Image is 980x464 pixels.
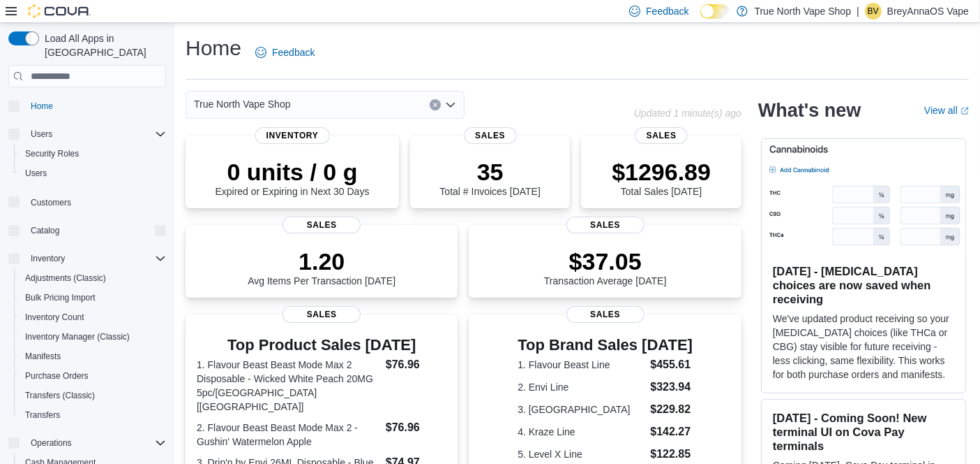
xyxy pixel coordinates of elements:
[518,337,693,354] h3: Top Brand Sales [DATE]
[272,45,315,59] span: Feedback
[518,403,644,416] dt: 3. [GEOGRAPHIC_DATA]
[20,289,166,306] span: Bulk Pricing Import
[20,348,66,365] a: Manifests
[3,96,172,116] button: Home
[25,126,166,143] span: Users
[20,289,101,306] a: Bulk Pricing Import
[960,107,969,115] svg: External link
[25,292,96,303] span: Bulk Pricing Import
[25,194,77,211] a: Customers
[14,307,172,327] button: Inventory Count
[3,433,172,453] button: Operations
[25,222,166,239] span: Catalog
[518,447,644,461] dt: 5. Level X Line
[635,127,688,144] span: Sales
[14,347,172,366] button: Manifests
[20,328,166,345] span: Inventory Manager (Classic)
[634,108,741,119] p: Updated 1 minute(s) ago
[197,337,446,354] h3: Top Product Sales [DATE]
[612,158,711,186] p: $1296.89
[924,105,969,116] a: View allExternal link
[439,158,540,186] p: 35
[20,165,166,182] span: Users
[650,356,693,373] dd: $455.61
[186,34,241,62] h1: Home
[25,193,166,210] span: Customers
[518,380,644,394] dt: 2. Envi Line
[20,309,166,326] span: Inventory Count
[544,247,667,287] div: Transaction Average [DATE]
[31,197,71,208] span: Customers
[25,222,65,239] button: Catalog
[282,306,361,323] span: Sales
[439,158,540,197] div: Total # Invoices [DATE]
[518,358,644,372] dt: 1. Flavour Beast Line
[197,421,380,449] dt: 2. Flavour Beast Beast Mode Max 2 - Gushin' Watermelon Apple
[31,437,72,449] span: Operations
[773,411,954,453] h3: [DATE] - Coming Soon! New terminal UI on Cova Pay terminals
[248,247,395,275] p: 1.20
[14,405,172,425] button: Transfers
[31,129,52,140] span: Users
[20,368,166,384] span: Purchase Orders
[25,312,84,323] span: Inventory Count
[20,328,135,345] a: Inventory Manager (Classic)
[20,145,84,162] a: Security Roles
[25,273,106,284] span: Adjustments (Classic)
[14,268,172,288] button: Adjustments (Classic)
[650,446,693,463] dd: $122.85
[39,31,166,59] span: Load All Apps in [GEOGRAPHIC_DATA]
[518,425,644,439] dt: 4. Kraze Line
[25,331,130,342] span: Inventory Manager (Classic)
[25,97,166,115] span: Home
[25,435,77,451] button: Operations
[386,356,447,373] dd: $76.96
[14,386,172,405] button: Transfers (Classic)
[20,387,100,404] a: Transfers (Classic)
[31,253,65,264] span: Inventory
[14,288,172,307] button: Bulk Pricing Import
[566,217,644,233] span: Sales
[544,247,667,275] p: $37.05
[755,3,852,20] p: True North Vape Shop
[20,407,66,423] a: Transfers
[386,419,447,436] dd: $76.96
[25,409,60,421] span: Transfers
[250,38,320,66] a: Feedback
[887,3,969,20] p: BreyAnnaOS Vape
[857,3,859,20] p: |
[20,387,166,404] span: Transfers (Classic)
[464,127,516,144] span: Sales
[3,191,172,212] button: Customers
[215,158,369,186] p: 0 units / 0 g
[25,250,70,267] button: Inventory
[20,407,166,423] span: Transfers
[758,99,861,122] h2: What's new
[773,264,954,306] h3: [DATE] - [MEDICAL_DATA] choices are now saved when receiving
[282,217,361,233] span: Sales
[255,127,330,144] span: Inventory
[25,250,166,267] span: Inventory
[646,4,688,18] span: Feedback
[14,144,172,164] button: Security Roles
[14,327,172,347] button: Inventory Manager (Classic)
[25,148,79,159] span: Security Roles
[650,401,693,418] dd: $229.82
[650,423,693,440] dd: $142.27
[25,435,166,451] span: Operations
[445,99,456,110] button: Open list of options
[20,270,166,287] span: Adjustments (Classic)
[3,124,172,144] button: Users
[25,126,58,143] button: Users
[20,145,166,162] span: Security Roles
[25,370,89,382] span: Purchase Orders
[31,225,59,236] span: Catalog
[865,3,882,20] div: BreyAnnaOS Vape
[25,168,47,179] span: Users
[20,165,52,182] a: Users
[25,98,59,115] a: Home
[248,247,395,287] div: Avg Items Per Transaction [DATE]
[3,221,172,240] button: Catalog
[700,4,730,19] input: Dark Mode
